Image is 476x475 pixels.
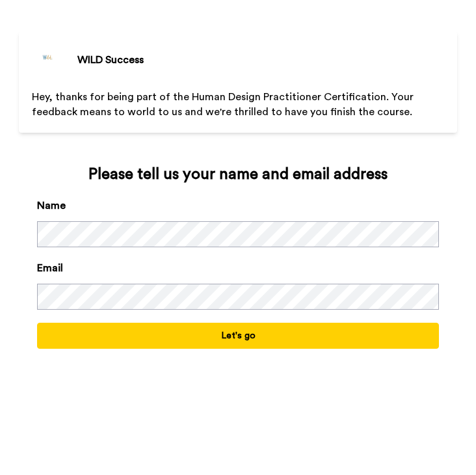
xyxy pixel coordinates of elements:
[37,323,438,349] button: Let's go
[37,198,66,213] label: Name
[37,260,63,276] label: Email
[37,164,438,185] div: Please tell us your name and email address
[32,92,416,117] span: Hey, thanks for being part of the Human Design Practitioner Certification. Your feedback means to...
[77,52,144,68] div: WILD Success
